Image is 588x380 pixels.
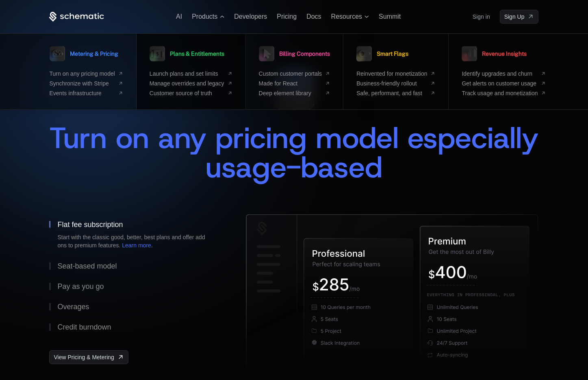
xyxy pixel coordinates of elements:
[356,90,427,96] span: Safe, performant, and fast
[150,44,224,64] a: Plans & Entitlements
[436,266,466,278] g: 400
[356,70,427,77] span: Reinvented for monetization
[306,13,321,20] a: Docs
[57,262,117,270] div: Seat-based model
[259,90,330,96] a: Deep element library
[462,70,546,77] a: Identify upgrades and churn
[54,353,114,361] span: View Pricing & Metering
[50,90,115,96] span: Events infrastructure
[279,51,330,57] span: Billing Components
[176,13,182,20] a: AI
[320,278,349,290] g: 285
[331,13,362,20] span: Resources
[57,221,123,228] div: Flat fee subscription
[462,80,538,87] span: Get alerts on customer usage
[122,242,151,249] a: Learn more
[356,80,427,87] span: Business-friendly rollout
[57,283,104,290] div: Pay as you go
[473,10,490,23] a: Sign in
[49,214,220,256] button: Flat fee subscriptionStart with the classic good, better, best plans and offer add ons to premium...
[259,70,330,77] a: Custom customer portals
[50,44,118,64] a: Metering & Pricing
[259,80,330,87] a: Made for React
[356,90,435,96] a: Safe, performant, and fast
[170,51,224,57] span: Plans & Entitlements
[70,51,118,57] span: Metering & Pricing
[462,44,527,64] a: Revenue Insights
[462,90,538,96] span: Track usage and monetization
[192,13,217,20] span: Products
[150,80,232,87] a: Manage overrides and legacy
[57,323,111,331] div: Credit burndown
[150,70,224,77] span: Launch plans and set limits
[50,70,115,77] span: Turn on any pricing model
[49,256,220,276] button: Seat-based model
[57,233,212,249] div: Start with the classic good, better, best plans and offer add ons to premium features. .
[462,90,546,96] a: Track usage and monetization
[150,90,224,96] span: Customer source of truth
[504,13,525,21] span: Sign Up
[482,51,527,57] span: Revenue Insights
[50,80,123,87] a: Synchronize with Stripe
[150,80,224,87] span: Manage overrides and legacy
[57,303,89,310] div: Overages
[356,80,435,87] a: Business-friendly rollout
[500,10,539,24] a: [object Object]
[277,13,297,20] a: Pricing
[49,276,220,297] button: Pay as you go
[259,90,322,96] span: Deep element library
[150,70,232,77] a: Launch plans and set limits
[259,44,330,64] a: Billing Components
[49,118,547,187] span: Turn on any pricing model especially usage-based
[49,350,128,364] a: [object Object],[object Object]
[356,44,408,64] a: Smart Flags
[462,70,538,77] span: Identify upgrades and churn
[462,80,546,87] a: Get alerts on customer usage
[377,51,408,57] span: Smart Flags
[150,90,232,96] a: Customer source of truth
[379,13,401,20] a: Summit
[259,70,322,77] span: Custom customer portals
[49,297,220,317] button: Overages
[234,13,267,20] a: Developers
[50,80,115,87] span: Synchronize with Stripe
[50,70,123,77] a: Turn on any pricing model
[50,90,123,96] a: Events infrastructure
[259,80,322,87] span: Made for React
[356,70,435,77] a: Reinvented for monetization
[49,317,220,337] button: Credit burndown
